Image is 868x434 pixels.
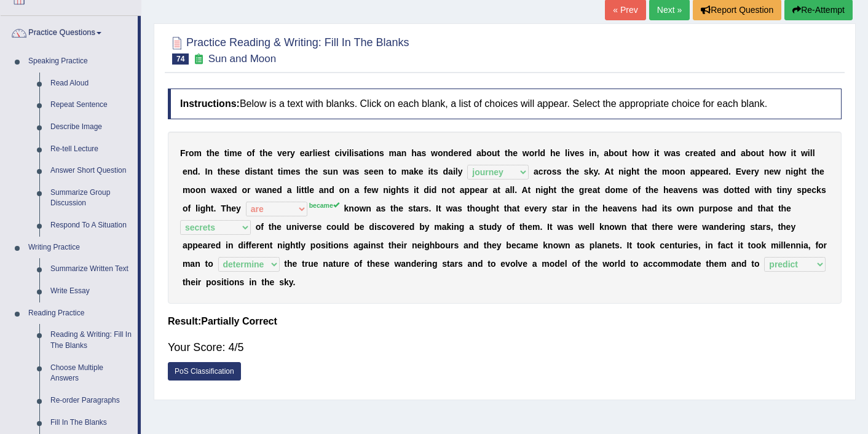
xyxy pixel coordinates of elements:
a: Summarize Group Discussion [45,182,138,215]
b: l [813,148,815,158]
b: h [814,167,819,176]
b: e [652,167,657,176]
b: t [257,167,260,176]
b: l [538,148,540,158]
b: d [731,148,736,158]
b: e [226,167,231,176]
b: a [671,148,676,158]
b: s [354,167,359,176]
a: Re-tell Lecture [45,138,138,160]
b: d [723,167,728,176]
b: e [318,148,323,158]
b: i [808,148,810,158]
b: s [422,148,427,158]
a: Describe Image [45,116,138,138]
b: e [693,148,698,158]
b: s [433,167,438,176]
b: e [419,167,424,176]
b: e [272,185,277,195]
b: a [397,148,401,158]
b: s [296,167,301,176]
b: s [552,167,557,176]
b: r [458,148,461,158]
b: a [505,185,510,195]
b: d [540,148,546,158]
b: n [267,185,272,195]
b: t [259,148,262,158]
b: e [706,148,711,158]
b: t [224,148,227,158]
b: i [567,148,570,158]
b: u [756,148,762,158]
a: Writing Practice [23,237,138,259]
a: Practice Questions [1,16,138,47]
b: r [534,148,537,158]
b: h [308,167,314,176]
b: p [470,185,475,195]
b: o [190,185,195,195]
b: n [443,148,449,158]
b: n [324,185,329,195]
b: d [329,185,334,195]
b: E [736,167,741,176]
b: v [741,167,746,176]
b: m [283,167,290,176]
b: e [300,148,305,158]
b: a [698,148,703,158]
b: l [565,148,567,158]
b: e [556,148,561,158]
b: n [344,185,350,195]
b: a [319,185,324,195]
a: Speaking Practice [23,50,138,73]
b: e [183,167,187,176]
b: o [189,148,194,158]
b: n [383,185,389,195]
b: n [725,148,731,158]
b: d [467,148,472,158]
b: o [247,148,252,158]
b: t [610,167,614,176]
b: r [751,167,754,176]
b: l [296,185,299,195]
b: t [401,185,404,195]
b: m [401,167,409,176]
b: a [741,148,746,158]
b: d [192,167,198,176]
b: p [464,185,470,195]
b: t [811,167,815,176]
b: w [801,148,808,158]
b: t [278,167,281,176]
b: a [710,167,715,176]
b: t [416,185,419,195]
a: PoS Classification [168,362,241,381]
b: n [265,167,270,176]
b: a [218,185,223,195]
b: a [534,167,539,176]
b: a [720,148,725,158]
b: s [354,148,359,158]
b: o [637,148,643,158]
b: o [486,148,492,158]
b: c [539,167,543,176]
b: h [769,148,775,158]
b: b [609,148,614,158]
b: o [195,185,201,195]
b: t [430,167,433,176]
a: Repeat Sentence [45,94,138,116]
b: s [579,148,584,158]
b: x [223,185,227,195]
b: , [597,148,599,158]
b: v [277,148,282,158]
b: h [799,167,804,176]
small: Sun and Moon [208,53,277,65]
b: e [227,185,232,195]
b: o [447,185,452,195]
b: h [262,148,268,158]
h2: Practice Reading & Writing: Fill In The Blanks [168,34,409,65]
b: i [352,148,354,158]
b: e [575,148,580,158]
b: o [391,167,397,176]
a: Summarize Written Text [45,258,138,280]
b: o [669,167,675,176]
b: o [339,185,345,195]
